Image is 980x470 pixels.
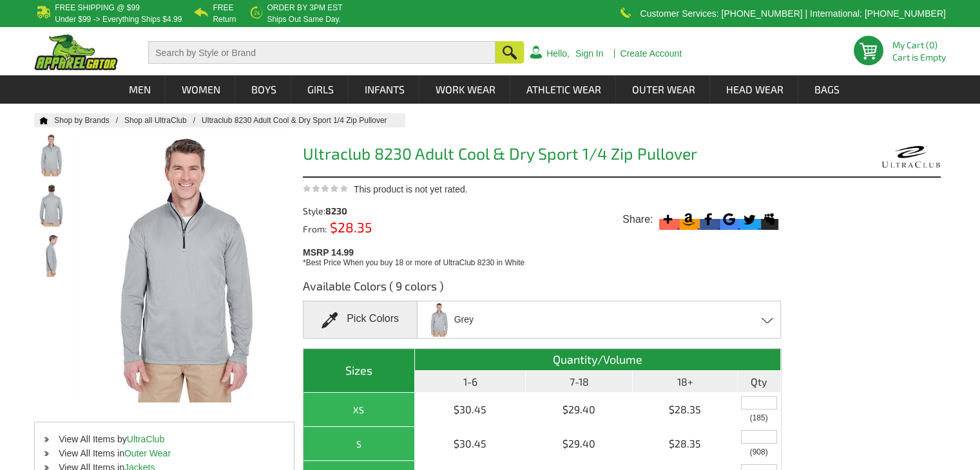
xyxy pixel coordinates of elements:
td: $28.35 [633,427,737,461]
span: 8230 [325,205,347,216]
a: Athletic Wear [511,75,615,104]
a: Girls [292,75,348,104]
a: Hello, [546,49,570,58]
td: $30.45 [415,427,526,461]
li: View All Items by [35,432,294,446]
input: Search by Style or Brand [148,41,495,64]
th: Quantity/Volume [415,349,781,371]
th: Qty [738,371,781,393]
th: 1-6 [415,371,526,393]
div: MSRP 14.99 [303,244,786,268]
a: Shop all UltraClub [124,116,202,125]
a: UltraClub [127,434,164,444]
a: Work Wear [420,75,510,104]
img: Ultraclub 8230 Adult Cool & Dry Sport 1/4 Zip Pullover [34,234,68,277]
td: $29.40 [526,427,633,461]
th: XS [303,393,415,427]
a: Sign In [575,49,604,58]
a: Bags [799,75,854,104]
p: under $99 -> everything ships $4.99 [55,15,182,23]
svg: Twitter [740,211,758,228]
td: $28.35 [633,393,737,427]
a: Home [34,117,48,124]
th: 18+ [633,371,737,393]
li: My Cart (0) [892,41,941,50]
div: Pick Colors [303,301,418,339]
span: Inventory [750,448,768,456]
span: Grey [454,308,474,331]
img: This product is not yet rated. [303,184,348,193]
img: Ultraclub 8230 Adult Cool & Dry Sport 1/4 Zip Pullover [34,184,68,227]
svg: Amazon [680,211,697,228]
svg: Facebook [700,211,717,228]
span: $28.35 [327,219,372,235]
a: Women [166,75,235,104]
svg: Myspace [761,211,778,228]
img: Ultraclub 8230 Adult Cool & Dry Sport 1/4 Zip Pullover [34,134,68,176]
td: $29.40 [526,393,633,427]
th: Sizes [303,349,415,393]
span: Share: [622,213,653,226]
p: ships out same day. [267,15,342,23]
svg: Google Bookmark [720,211,738,228]
p: Return [213,15,236,23]
div: Style: [303,207,423,216]
img: UltraClub [881,140,941,173]
a: Outer Wear [617,75,709,104]
td: $30.45 [415,393,526,427]
a: Men [113,75,165,104]
th: S [303,427,415,461]
b: Order by 3PM EST [267,3,342,12]
th: 7-18 [526,371,633,393]
span: Inventory [750,414,768,422]
img: ultraclub_8230_grey.jpg [425,303,452,337]
a: Shop by Brands [54,116,124,125]
span: *Best Price When you buy 18 or more of UltraClub 8230 in White [303,258,524,267]
span: Cart is Empty [892,53,946,62]
span: This product is not yet rated. [354,184,468,194]
a: Create Account [620,49,682,58]
svg: More [659,211,677,228]
a: Ultraclub 8230 Adult Cool & Dry Sport 1/4 Zip Pullover [202,116,399,125]
h1: Ultraclub 8230 Adult Cool & Dry Sport 1/4 Zip Pullover [303,146,782,165]
a: Head Wear [711,75,798,104]
b: Free [213,3,233,12]
li: View All Items in [35,446,294,460]
h3: Available Colors ( 9 colors ) [303,278,782,301]
a: Boys [236,75,291,104]
a: Infants [349,75,419,104]
p: Customer Services: [PHONE_NUMBER] | International: [PHONE_NUMBER] [640,10,945,17]
b: Free Shipping @ $99 [55,3,140,12]
div: From: [303,222,423,234]
a: Outer Wear [124,448,171,458]
img: ApparelGator [34,34,118,70]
